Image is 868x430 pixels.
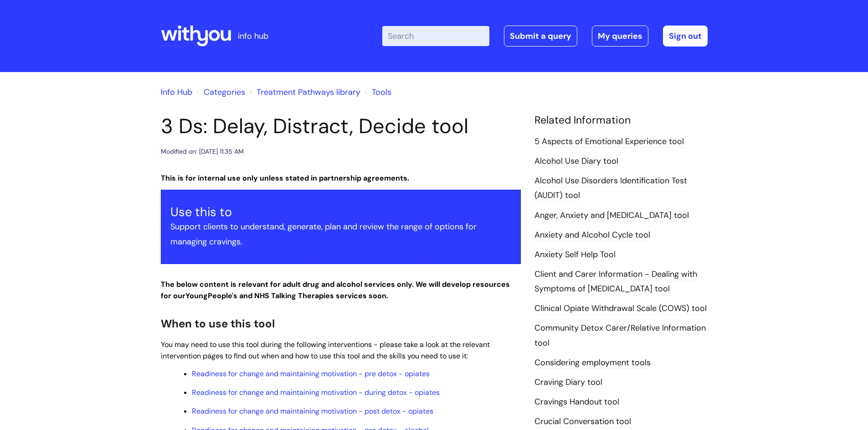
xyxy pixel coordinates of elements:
[534,416,631,428] a: Crucial Conversation tool
[192,406,433,416] a: Readiness for change and maintaining motivation - post detox - opiates
[161,87,192,98] a: Info Hub
[161,146,244,157] div: Modified on: [DATE] 11:35 AM
[170,205,511,219] h3: Use this to
[534,155,618,167] a: Alcohol Use Diary tool
[592,26,648,47] a: My queries
[372,87,391,98] a: Tools
[161,114,521,139] h1: 3 Ds: Delay, Distract, Decide tool
[663,26,708,47] a: Sign out
[195,85,245,99] li: Solution home
[185,291,239,300] strong: Young
[534,249,616,261] a: Anxiety Self Help Tool
[161,173,409,183] strong: This is for internal use only unless stated in partnership agreements.
[504,26,577,47] a: Submit a query
[534,114,708,127] h4: Related Information
[192,388,440,397] a: Readiness for change and maintaining motivation - during detox - opiates
[534,210,689,222] a: Anger, Anxiety and [MEDICAL_DATA] tool
[534,269,697,295] a: Client and Carer Information - Dealing with Symptoms of [MEDICAL_DATA] tool
[238,29,268,43] p: info hub
[534,136,684,148] a: 5 Aspects of Emotional Experience tool
[534,229,650,241] a: Anxiety and Alcohol Cycle tool
[382,26,708,47] div: | -
[161,316,275,331] span: When to use this tool
[170,219,511,249] p: Support clients to understand, generate, plan and review the range of options for managing cravings.
[534,175,687,202] a: Alcohol Use Disorders Identification Test (AUDIT) tool
[534,377,602,389] a: Craving Diary tool
[534,357,651,369] a: Considering employment tools
[161,340,490,361] span: You may need to use this tool during the following interventions - please take a look at the rele...
[534,303,707,315] a: Clinical Opiate Withdrawal Scale (COWS) tool
[192,369,430,378] a: Readiness for change and maintaining motivation - pre detox - opiates
[247,85,360,99] li: Treatment Pathways library
[161,280,510,300] strong: The below content is relevant for adult drug and alcohol services only. We will develop resources...
[204,87,245,98] a: Categories
[534,396,619,408] a: Cravings Handout tool
[208,291,237,300] strong: People's
[363,85,391,99] li: Tools
[257,87,360,98] a: Treatment Pathways library
[382,26,489,46] input: Search
[534,322,706,349] a: Community Detox Carer/Relative Information tool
